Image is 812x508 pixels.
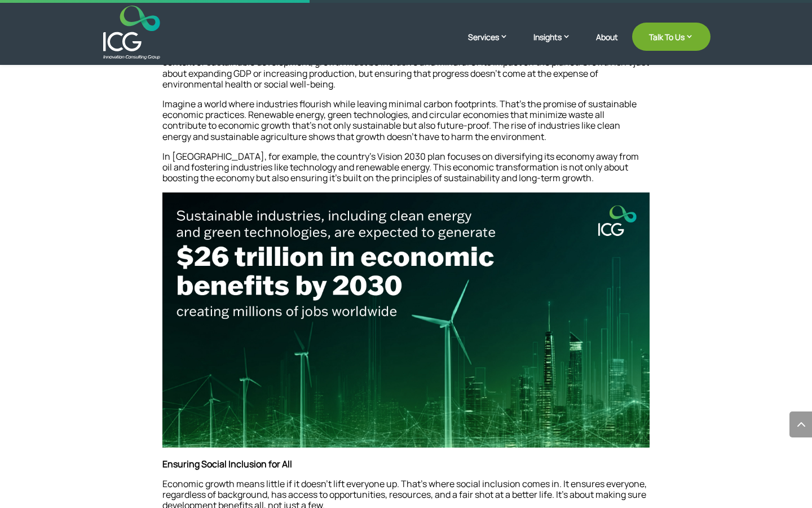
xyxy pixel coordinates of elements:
[103,6,160,59] img: ICG
[162,151,650,193] p: In [GEOGRAPHIC_DATA], for example, the country’s Vision 2030 plan focuses on diversifying its eco...
[619,386,812,508] iframe: Chat Widget
[596,33,618,59] a: About
[533,31,582,59] a: Insights
[162,46,650,99] p: Economic growth is the engine that drives prosperity; it’s the creation of wealth, jobs, and inno...
[468,31,519,59] a: Services
[162,99,650,151] p: Imagine a world where industries flourish while leaving minimal carbon footprints. That’s the pro...
[632,23,710,51] a: Talk To Us
[162,192,650,447] img: Wind turbines and smart city skyline representing $26 trillion in economic benefits from sustaina...
[162,458,292,470] strong: Ensuring Social Inclusion for All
